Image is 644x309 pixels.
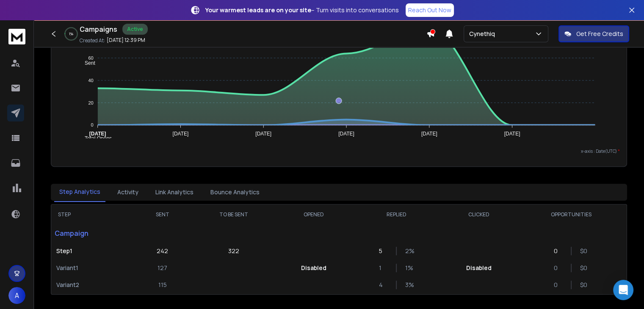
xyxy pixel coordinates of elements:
div: Open Intercom Messenger [613,280,633,300]
tspan: 60 [88,55,94,61]
p: 3 % [405,281,414,289]
p: Variant 2 [56,281,130,289]
tspan: 20 [88,100,94,105]
tspan: [DATE] [338,131,354,137]
span: Total Opens [78,135,112,141]
p: Created At: [80,37,105,44]
p: Step 1 [56,247,130,255]
tspan: [DATE] [504,131,520,137]
button: Link Analytics [150,183,199,201]
th: OPENED [277,204,350,225]
th: STEP [51,204,135,225]
div: Active [122,24,148,35]
p: Variant 1 [56,264,130,272]
span: Sent [78,60,95,66]
strong: Your warmest leads are on your site [205,6,311,14]
p: Cynethiq [469,30,498,38]
p: $ 0 [580,247,589,255]
tspan: [DATE] [421,131,437,137]
p: $ 0 [580,281,589,289]
button: Step Analytics [54,182,105,202]
p: Disabled [301,264,326,272]
p: 242 [157,247,168,255]
a: Reach Out Now [406,3,454,17]
p: 0 [554,264,562,272]
th: REPLIED [350,204,442,225]
p: 2 % [405,247,414,255]
p: Get Free Credits [576,30,623,38]
p: 127 [158,264,167,272]
tspan: [DATE] [89,131,106,137]
p: 322 [228,247,239,255]
p: Campaign [51,225,135,242]
h1: Campaigns [80,24,117,34]
p: 1 [379,264,387,272]
p: $ 0 [580,264,589,272]
p: 4 [379,281,387,289]
p: 1 % [405,264,414,272]
button: Activity [112,183,144,201]
tspan: 40 [88,77,94,83]
p: [DATE] 12:39 PM [107,37,145,44]
p: 5 [379,247,387,255]
th: TO BE SENT [190,204,277,225]
button: Get Free Credits [558,25,629,42]
p: Disabled [466,264,492,272]
th: OPPORTUNITIES [515,204,627,225]
button: A [8,287,25,304]
button: Bounce Analytics [205,183,265,201]
tspan: 0 [91,122,94,127]
p: 115 [158,281,167,289]
img: logo [8,29,25,44]
p: 0 [554,281,562,289]
tspan: [DATE] [173,131,189,137]
p: x-axis : Date(UTC) [58,148,620,154]
p: – Turn visits into conversations [205,6,399,14]
th: SENT [135,204,190,225]
p: 0 [554,247,562,255]
tspan: [DATE] [256,131,272,137]
p: Reach Out Now [408,6,451,14]
p: 1 % [69,31,73,36]
th: CLICKED [442,204,515,225]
